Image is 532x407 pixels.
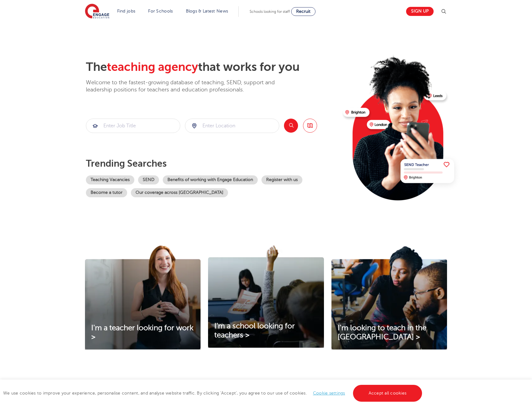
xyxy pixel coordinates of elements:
a: Our coverage across [GEOGRAPHIC_DATA] [131,188,228,197]
a: I'm a teacher looking for work > [85,324,201,342]
a: SEND [138,175,159,184]
a: Benefits of working with Engage Education [163,175,258,184]
a: Teaching Vacancies [86,175,134,184]
a: Blogs & Latest News [186,9,228,13]
img: I'm a school looking for teachers [208,245,324,348]
a: Accept all cookies [353,385,422,402]
button: Search [284,119,298,133]
p: Welcome to the fastest-growing database of teaching, SEND, support and leadership positions for t... [86,79,292,94]
span: teaching agency [107,60,198,74]
input: Submit [185,119,279,133]
span: Recruit [296,9,311,14]
img: I'm looking to teach in the UK [331,245,447,350]
a: Find jobs [117,9,136,13]
a: Register with us [261,175,302,184]
p: Trending searches [86,158,338,169]
a: Become a tutor [86,188,127,197]
span: I'm a school looking for teachers > [214,322,295,339]
a: Sign up [406,7,434,16]
span: I'm a teacher looking for work > [91,324,193,341]
div: Submit [86,119,180,133]
a: For Schools [148,9,173,13]
img: Engage Education [85,4,109,19]
span: Schools looking for staff [250,9,290,14]
input: Submit [86,119,180,133]
span: I'm looking to teach in the [GEOGRAPHIC_DATA] > [338,324,426,341]
div: Submit [185,119,279,133]
a: I'm a school looking for teachers > [208,322,324,340]
a: Cookie settings [313,391,345,395]
a: Recruit [291,7,316,16]
img: I'm a teacher looking for work [85,245,201,350]
a: I'm looking to teach in the [GEOGRAPHIC_DATA] > [331,324,447,342]
h2: The that works for you [86,60,338,74]
span: We use cookies to improve your experience, personalise content, and analyse website traffic. By c... [3,391,424,395]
